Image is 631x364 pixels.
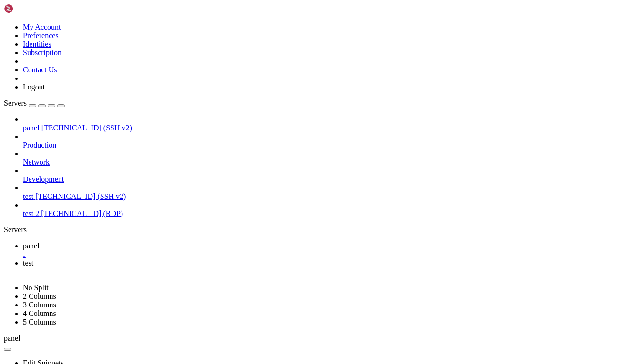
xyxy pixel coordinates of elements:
[4,186,506,194] x-row: 12 additional security updates can be applied with ESM Apps.
[4,226,627,234] div: Servers
[4,130,506,138] x-row: [URL][DOMAIN_NAME]
[23,167,627,184] li: Development
[23,192,33,200] span: test
[4,4,506,12] x-row: Welcome to Ubuntu 24.04.3 LTS (GNU/Linux 6.14.0-1012-aws x86_64)
[4,194,506,202] x-row: Learn more about enabling ESM Apps service at [URL][DOMAIN_NAME]
[23,124,40,132] span: panel
[23,259,33,267] span: test
[4,91,506,99] x-row: Swap usage: 0% IPv4 address for ens5: [TECHNICAL_ID]
[23,309,56,317] a: 4 Columns
[35,192,126,200] span: [TECHNICAL_ID] (SSH v2)
[4,67,506,75] x-row: System load: 0.09 Temperature: -273.1 C
[4,75,506,83] x-row: Usage of /: 73.5% of 6.71GB Processes: 128
[4,28,506,36] x-row: * Management: [URL][DOMAIN_NAME]
[23,23,61,31] a: My Account
[23,242,40,250] span: panel
[23,284,49,292] a: No Split
[4,170,506,178] x-row: To see these additional updates run: apt list --upgradable
[23,259,627,276] a: test
[4,99,65,107] a: Servers
[41,209,123,217] span: [TECHNICAL_ID] (RDP)
[112,226,116,234] div: (27, 28)
[23,83,45,91] a: Logout
[4,217,506,226] x-row: Last login: [DATE] from [TECHNICAL_ID]
[23,209,39,217] span: test 2
[23,175,64,183] span: Development
[23,184,627,201] li: test [TECHNICAL_ID] (SSH v2)
[23,301,56,309] a: 3 Columns
[23,292,56,300] a: 2 Columns
[4,162,506,170] x-row: 16 updates can be applied immediately.
[23,124,627,132] a: panel [TECHNICAL_ID] (SSH v2)
[23,115,627,132] li: panel [TECHNICAL_ID] (SSH v2)
[23,250,627,259] a: 
[23,267,627,276] a: 
[4,226,92,233] span: ubuntu@ip-172-31-43-192
[23,192,627,201] a: test [TECHNICAL_ID] (SSH v2)
[23,31,59,39] a: Preferences
[95,226,99,233] span: ~
[23,40,51,48] a: Identities
[41,124,132,132] span: [TECHNICAL_ID] (SSH v2)
[4,4,59,13] img: Shellngn
[23,318,56,326] a: 5 Columns
[23,242,627,259] a: panel
[4,99,27,107] span: Servers
[23,141,56,149] span: Production
[4,83,506,91] x-row: Memory usage: 27% Users logged in: 0
[4,146,506,154] x-row: Expanded Security Maintenance for Applications is not enabled.
[23,149,627,167] li: Network
[4,107,506,115] x-row: * Ubuntu Pro delivers the most comprehensive open source security and
[4,51,506,59] x-row: System information as of [DATE]
[4,226,506,234] x-row: : $
[4,36,506,44] x-row: * Support: [URL][DOMAIN_NAME]
[23,141,627,149] a: Production
[23,158,627,167] a: Network
[4,20,506,28] x-row: * Documentation: [URL][DOMAIN_NAME]
[4,12,8,20] div: (0, 1)
[23,66,57,74] a: Contact Us
[23,209,627,218] a: test 2 [TECHNICAL_ID] (RDP)
[23,49,61,57] a: Subscription
[4,4,506,12] x-row: Connecting [TECHNICAL_ID]...
[4,334,20,342] span: panel
[23,158,50,166] span: Network
[23,175,627,184] a: Development
[23,132,627,149] li: Production
[4,115,506,123] x-row: compliance features.
[23,201,627,218] li: test 2 [TECHNICAL_ID] (RDP)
